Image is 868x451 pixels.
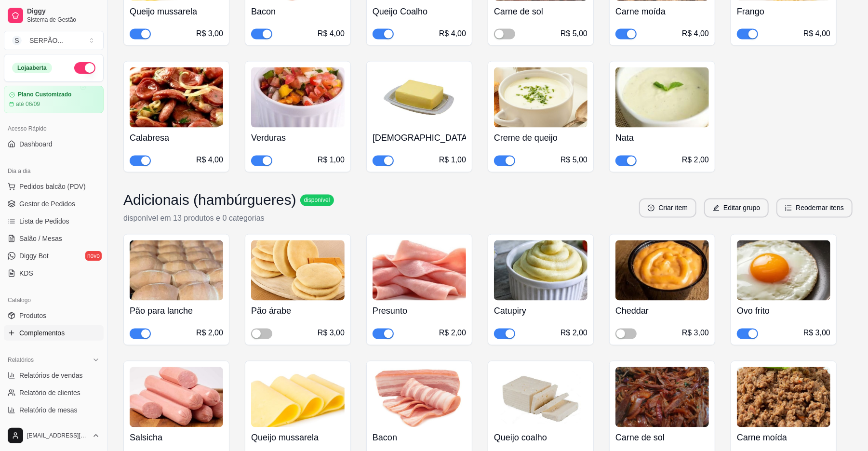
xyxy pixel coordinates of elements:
[19,199,75,209] span: Gestor de Pedidos
[19,328,65,338] span: Complementos
[494,431,588,445] h4: Queijo coalho
[373,240,466,301] img: product-image
[4,31,104,50] button: Select a team
[439,28,466,40] div: R$ 4,00
[74,62,95,74] button: Alterar Status
[4,402,104,418] a: Relatório de mesas
[130,132,223,145] h4: Calabresa
[4,420,104,435] a: Relatório de fidelidadenovo
[130,240,223,301] img: product-image
[4,292,104,308] div: Catálogo
[19,268,33,278] span: KDS
[704,199,769,218] button: editEditar grupo
[29,36,63,45] div: SERPÃO ...
[19,139,53,149] span: Dashboard
[12,63,52,73] div: Loja aberta
[776,199,853,218] button: ordered-listReodernar itens
[19,216,69,226] span: Lista de Pedidos
[737,240,830,301] img: product-image
[4,179,104,194] button: Pedidos balcão (PDV)
[494,132,588,145] h4: Creme de queijo
[4,385,104,400] a: Relatório de clientes
[8,356,34,364] span: Relatórios
[12,36,22,45] span: S
[4,424,104,447] button: [EMAIL_ADDRESS][DOMAIN_NAME]
[251,367,345,427] img: product-image
[123,213,334,225] p: disponível em 13 produtos e 0 categorias
[19,182,86,191] span: Pedidos balcão (PDV)
[737,305,830,318] h4: Ovo frito
[251,132,345,145] h4: Verduras
[785,205,792,212] span: ordered-list
[251,305,345,318] h4: Pão árabe
[318,328,345,339] div: R$ 3,00
[19,405,78,415] span: Relatório de mesas
[302,197,332,204] span: disponível
[615,132,709,145] h4: Nata
[639,199,696,218] button: plus-circleCriar item
[648,205,654,212] span: plus-circle
[373,431,466,445] h4: Bacon
[130,367,223,427] img: product-image
[16,100,40,108] article: até 06/09
[4,86,104,113] a: Plano Customizadoaté 06/09
[494,240,588,301] img: product-image
[18,91,71,98] article: Plano Customizado
[373,132,466,145] h4: [DEMOGRAPHIC_DATA]
[682,328,709,339] div: R$ 3,00
[737,5,830,18] h4: Frango
[251,5,345,18] h4: Bacon
[19,371,83,380] span: Relatórios de vendas
[318,155,345,166] div: R$ 1,00
[19,234,62,243] span: Salão / Mesas
[803,28,830,40] div: R$ 4,00
[196,28,223,40] div: R$ 3,00
[4,265,104,281] a: KDS
[130,67,223,128] img: product-image
[4,368,104,383] a: Relatórios de vendas
[4,308,104,323] a: Produtos
[251,431,345,445] h4: Queijo mussarela
[615,67,709,128] img: product-image
[130,5,223,18] h4: Queijo mussarela
[615,431,709,445] h4: Carne de sol
[318,28,345,40] div: R$ 4,00
[4,121,104,136] div: Acesso Rápido
[561,155,588,166] div: R$ 5,00
[615,305,709,318] h4: Cheddar
[19,251,49,261] span: Diggy Bot
[4,231,104,246] a: Salão / Mesas
[561,328,588,339] div: R$ 2,00
[27,16,100,24] span: Sistema de Gestão
[4,136,104,152] a: Dashboard
[494,305,588,318] h4: Catupiry
[737,431,830,445] h4: Carne moída
[196,328,223,339] div: R$ 2,00
[615,5,709,18] h4: Carne moída
[251,240,345,301] img: product-image
[439,328,466,339] div: R$ 2,00
[4,4,104,27] a: DiggySistema de Gestão
[561,28,588,40] div: R$ 5,00
[373,5,466,18] h4: Queijo Coalho
[4,213,104,229] a: Lista de Pedidos
[27,7,100,16] span: Diggy
[19,311,46,320] span: Produtos
[373,67,466,128] img: product-image
[615,367,709,427] img: product-image
[4,248,104,264] a: Diggy Botnovo
[494,367,588,427] img: product-image
[4,163,104,179] div: Dia a dia
[615,240,709,301] img: product-image
[682,28,709,40] div: R$ 4,00
[439,155,466,166] div: R$ 1,00
[373,367,466,427] img: product-image
[803,328,830,339] div: R$ 3,00
[494,67,588,128] img: product-image
[682,155,709,166] div: R$ 2,00
[737,367,830,427] img: product-image
[494,5,588,18] h4: Carne de sol
[251,67,345,128] img: product-image
[373,305,466,318] h4: Presunto
[4,325,104,341] a: Complementos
